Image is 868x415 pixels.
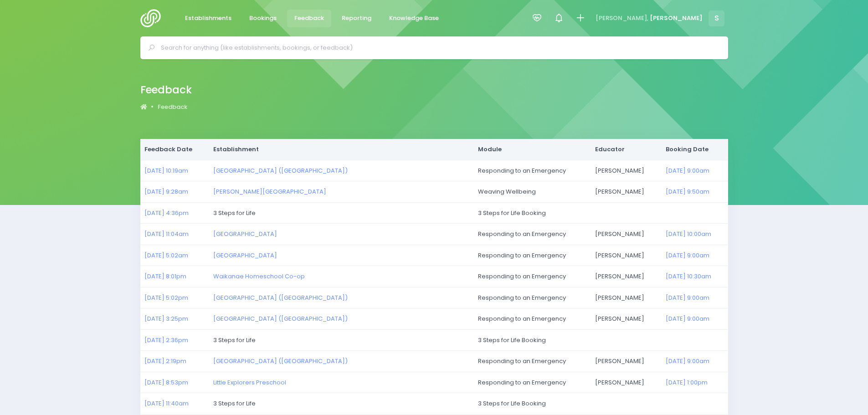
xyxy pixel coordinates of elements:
[591,266,662,287] td: [PERSON_NAME]
[473,393,728,415] td: 3 Steps for Life Booking
[213,293,348,302] a: [GEOGRAPHIC_DATA] ([GEOGRAPHIC_DATA])
[591,308,662,330] td: [PERSON_NAME]
[591,372,662,393] td: [PERSON_NAME]
[591,245,662,266] td: [PERSON_NAME]
[213,272,305,281] a: Waikanae Homeschool Co-op
[178,10,239,27] a: Establishments
[473,202,728,224] td: 3 Steps for Life Booking
[144,166,188,175] a: [DATE] 10:19am
[144,251,188,260] a: [DATE] 5:02am
[473,160,591,181] td: Responding to an Emergency
[666,293,709,302] a: [DATE] 9:00am
[666,314,709,323] a: [DATE] 9:00am
[140,84,192,96] h2: Feedback
[382,10,447,27] a: Knowledge Base
[158,102,187,112] a: Feedback
[294,14,324,23] span: Feedback
[213,166,348,175] a: [GEOGRAPHIC_DATA] ([GEOGRAPHIC_DATA])
[709,10,724,26] span: S
[666,378,708,387] a: [DATE] 1:00pm
[213,357,348,365] a: [GEOGRAPHIC_DATA] ([GEOGRAPHIC_DATA])
[144,399,189,408] a: [DATE] 11:40am
[144,378,188,387] a: [DATE] 8:53pm
[144,314,188,323] a: [DATE] 3:25pm
[473,245,591,266] td: Responding to an Emergency
[666,166,709,175] a: [DATE] 9:00am
[144,230,189,238] a: [DATE] 11:04am
[591,181,662,203] td: [PERSON_NAME]
[591,160,662,181] td: [PERSON_NAME]
[213,378,286,387] a: Little Explorers Preschool
[249,14,277,23] span: Bookings
[591,287,662,308] td: [PERSON_NAME]
[242,10,284,27] a: Bookings
[473,372,591,393] td: Responding to an Emergency
[596,14,648,23] span: [PERSON_NAME],
[389,14,439,23] span: Knowledge Base
[144,272,186,281] a: [DATE] 8:01pm
[144,209,189,217] a: [DATE] 4:36pm
[650,14,703,23] span: [PERSON_NAME]
[473,181,591,203] td: Weaving Wellbeing
[213,336,256,344] span: 3 Steps for Life
[473,308,591,330] td: Responding to an Emergency
[144,336,188,344] a: [DATE] 2:36pm
[140,9,166,27] img: Logo
[213,399,256,408] span: 3 Steps for Life
[213,230,277,238] a: [GEOGRAPHIC_DATA]
[213,209,256,217] span: 3 Steps for Life
[213,251,277,260] a: [GEOGRAPHIC_DATA]
[473,266,591,287] td: Responding to an Emergency
[144,357,186,365] a: [DATE] 2:19pm
[144,293,188,302] a: [DATE] 5:02pm
[161,41,715,55] input: Search for anything (like establishments, bookings, or feedback)
[140,139,209,160] th: Feedback Date
[473,139,591,160] th: Module
[661,139,728,160] th: Booking Date
[666,357,709,365] a: [DATE] 9:00am
[473,329,728,351] td: 3 Steps for Life Booking
[666,230,711,238] a: [DATE] 10:00am
[666,251,709,260] a: [DATE] 9:00am
[185,14,231,23] span: Establishments
[334,10,379,27] a: Reporting
[473,351,591,372] td: Responding to an Emergency
[591,351,662,372] td: [PERSON_NAME]
[342,14,371,23] span: Reporting
[287,10,332,27] a: Feedback
[473,287,591,308] td: Responding to an Emergency
[666,187,709,196] a: [DATE] 9:50am
[591,139,662,160] th: Educator
[144,187,188,196] a: [DATE] 9:28am
[666,272,711,281] a: [DATE] 10:30am
[591,224,662,245] td: [PERSON_NAME]
[209,139,473,160] th: Establishment
[473,224,591,245] td: Responding to an Emergency
[213,187,326,196] a: [PERSON_NAME][GEOGRAPHIC_DATA]
[213,314,348,323] a: [GEOGRAPHIC_DATA] ([GEOGRAPHIC_DATA])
